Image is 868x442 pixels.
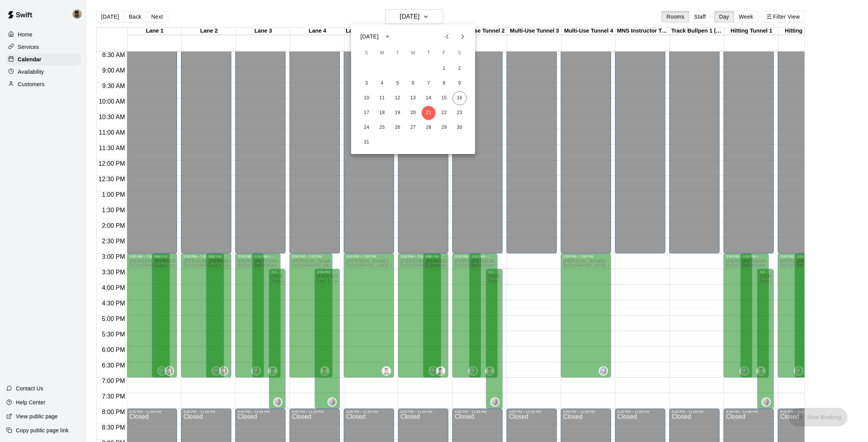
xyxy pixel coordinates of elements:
[437,91,451,105] button: 15
[406,76,420,90] button: 6
[437,121,451,135] button: 29
[437,106,451,120] button: 22
[360,121,374,135] button: 24
[360,135,374,149] button: 31
[391,121,405,135] button: 26
[422,121,436,135] button: 28
[439,29,455,44] button: Previous month
[391,45,405,61] span: Tuesday
[360,106,374,120] button: 17
[422,45,436,61] span: Thursday
[422,91,436,105] button: 14
[381,30,394,43] button: calendar view is open, switch to year view
[360,33,379,41] div: [DATE]
[406,45,420,61] span: Wednesday
[406,121,420,135] button: 27
[437,62,451,76] button: 1
[453,76,467,90] button: 9
[455,29,470,44] button: Next month
[437,76,451,90] button: 8
[360,45,374,61] span: Sunday
[437,45,451,61] span: Friday
[375,121,389,135] button: 25
[453,62,467,76] button: 2
[422,76,436,90] button: 7
[453,45,467,61] span: Saturday
[375,45,389,61] span: Monday
[391,91,405,105] button: 12
[453,121,467,135] button: 30
[360,91,374,105] button: 10
[453,106,467,120] button: 23
[375,91,389,105] button: 11
[453,91,467,105] button: 16
[391,106,405,120] button: 19
[406,106,420,120] button: 20
[406,91,420,105] button: 13
[391,76,405,90] button: 5
[422,106,436,120] button: 21
[375,106,389,120] button: 18
[375,76,389,90] button: 4
[360,76,374,90] button: 3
